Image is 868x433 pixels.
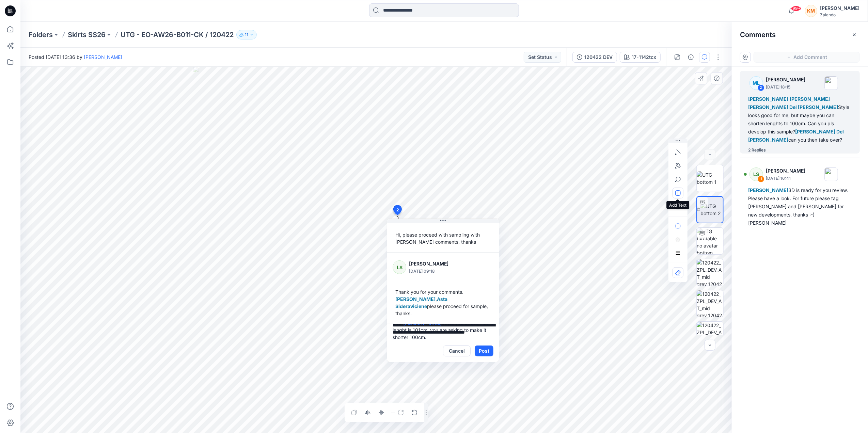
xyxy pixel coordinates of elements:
[29,30,53,39] a: Folders
[443,346,471,356] button: Cancel
[758,176,764,182] div: 1
[685,52,696,63] button: Details
[409,268,464,275] p: [DATE] 09:18
[697,290,723,317] img: 120422_ZPL_DEV_AT_mid grey_120422-MC
[766,167,805,175] p: [PERSON_NAME]
[620,52,661,63] button: 17-1142tcx
[749,76,763,90] div: ML
[748,186,852,227] div: 3D is ready for you review. Please have a look. For future please tag [PERSON_NAME] and [PERSON_N...
[584,53,613,61] div: 120422 DEV
[748,104,838,110] span: [PERSON_NAME] Del [PERSON_NAME]
[766,175,805,182] p: [DATE] 16:41
[68,30,106,39] a: Skirts SS26
[766,76,805,84] p: [PERSON_NAME]
[748,147,766,154] div: 2 Replies
[749,167,763,181] div: LS
[84,54,122,60] a: [PERSON_NAME]
[766,84,805,91] p: [DATE] 18:15
[697,322,723,348] img: 120422_ZPL_DEV_AT_mid grey_120422-patterns
[748,187,788,193] span: [PERSON_NAME]
[29,53,122,61] span: Posted [DATE] 13:36 by
[697,228,723,254] img: UTG turntable no avatar bottom
[121,30,234,39] p: UTG - EO-AW26-B011-CK / 120422
[697,171,723,186] img: UTG bottom 1
[393,228,493,248] div: Hi, please proceed with sampling with [PERSON_NAME] comments, thanks
[791,6,801,11] span: 99+
[395,296,436,302] span: [PERSON_NAME]
[820,12,859,17] div: Zalando
[409,260,464,268] p: [PERSON_NAME]
[748,95,852,144] div: Style looks good for me, but maybe you can shorten lenghts to 100cm. Can you pls develop this sam...
[393,260,406,274] div: LS
[820,4,859,12] div: [PERSON_NAME]
[697,259,723,286] img: 120422_ZPL_DEV_AT_mid grey_120422-wrkm
[572,52,617,63] button: 120422 DEV
[475,346,493,356] button: Post
[748,96,788,102] span: [PERSON_NAME]
[245,31,248,38] p: 11
[393,286,493,320] div: Thank you for your comments. , please proceed for sample, thanks.
[632,53,656,61] div: 17-1142tcx
[790,96,830,102] span: [PERSON_NAME]
[236,30,257,39] button: 11
[754,52,860,63] button: Add Comment
[396,207,399,213] span: 2
[700,203,723,217] img: UTG bottom 2
[740,31,776,39] h2: Comments
[805,5,817,17] div: KM
[748,129,844,143] span: [PERSON_NAME] Del [PERSON_NAME]
[758,84,764,91] div: 2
